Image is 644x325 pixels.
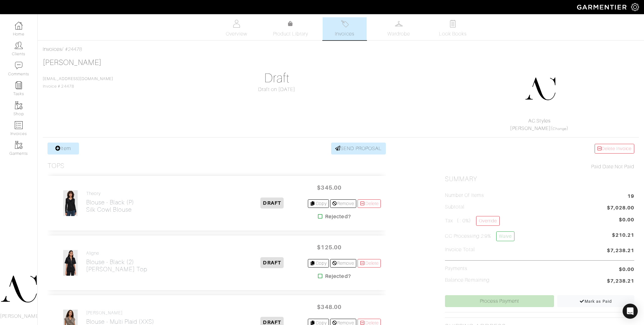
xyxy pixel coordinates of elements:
img: garments-icon-b7da505a4dc4fd61783c78ac3ca0ef83fa9d6f193b1c9dc38574b1d14d53ca28.png [15,101,23,109]
div: Draft on [DATE] [182,86,371,93]
a: Delete Invoice [595,144,634,154]
h5: Number of Items [445,192,484,198]
img: garmentier-logo-header-white-b43fb05a5012e4ada735d5af1a66efaba907eab6374d6393d1fbf88cb4ef424d.png [574,2,631,13]
img: dashboard-icon-dbcd8f5a0b271acd01030246c82b418ddd0df26cd7fceb0bd07c9910d44c42f6.png [15,22,23,30]
span: 19 [627,192,634,201]
span: $7,238.21 [607,247,634,255]
span: Mark as Paid [580,299,612,304]
img: DupYt8CPKc6sZyAt3svX5Z74.png [525,73,556,105]
span: Overview [226,30,247,38]
span: $125.00 [310,241,348,254]
img: reminder-icon-8004d30b9f0a5d33ae49ab947aed9ed385cf756f9e5892f1edd6e32f2345188e.png [15,81,23,89]
img: basicinfo-40fd8af6dae0f16599ec9e87c0ef1c0a1fdea2edbe929e3d69a839185d80c458.svg [233,20,241,28]
a: Waive [496,231,514,241]
img: garments-icon-b7da505a4dc4fd61783c78ac3ca0ef83fa9d6f193b1c9dc38574b1d14d53ca28.png [15,141,23,149]
div: Not Paid [445,163,634,171]
h4: [PERSON_NAME] [86,310,154,316]
h5: Subtotal [445,204,464,210]
a: [PERSON_NAME] [510,126,551,131]
a: Product Library [269,20,313,38]
strong: Rejected? [325,213,351,220]
h5: Tax ( : 0%) [445,216,500,226]
a: Delete [358,259,381,268]
h4: Theory [86,191,134,196]
a: Wardrobe [377,17,421,40]
h2: Blouse - Black (2) [PERSON_NAME] Top [86,258,147,273]
img: clients-icon-6bae9207a08558b7cb47a8932f037763ab4055f8c8b6bfacd5dc20c3e0201464.png [15,41,23,49]
h5: Balance Remaining [445,277,490,283]
a: Copy [308,199,329,208]
h5: Invoice Total [445,247,475,253]
a: Theory Blouse - Black (P)Silk Cowl Blouse [86,191,134,213]
h4: Aligne [86,251,147,256]
span: $345.00 [310,181,348,194]
a: Copy [308,259,329,268]
a: Overview [214,17,258,40]
a: [EMAIL_ADDRESS][DOMAIN_NAME] [43,77,113,81]
span: $7,028.00 [607,204,634,213]
h2: Blouse - Black (P) Silk Cowl Blouse [86,199,134,213]
h2: Summary [445,175,634,183]
a: Override [476,216,500,226]
h1: Draft [182,71,371,86]
h5: Payments [445,266,467,272]
a: Remove [330,199,356,208]
a: Remove [330,259,356,268]
img: todo-9ac3debb85659649dc8f770b8b6100bb5dab4b48dedcbae339e5042a72dfd3cc.svg [449,20,457,28]
a: Item [47,143,79,154]
a: Look Books [431,17,475,40]
span: Invoices [335,30,354,38]
strong: Rejected? [325,273,351,280]
img: Ym6C2NVBFMp9G5FZqReCwHhD [63,190,78,216]
a: Aligne Blouse - Black (2)[PERSON_NAME] Top [86,251,147,273]
span: $0.00 [619,216,634,224]
a: Change [553,127,567,131]
h5: CC Processing 2.9% [445,231,514,241]
span: $7,238.21 [607,277,634,286]
span: DRAFT [260,257,283,268]
span: $210.21 [612,231,634,244]
span: $0.00 [619,266,634,273]
span: Paid Date: [591,164,615,170]
h3: Tops [47,162,64,170]
span: Wardrobe [387,30,410,38]
a: Invoices [43,46,62,52]
a: SEND PROPOSAL [331,143,386,154]
a: Mark as Paid [557,295,634,307]
span: $348.00 [310,300,348,314]
span: Invoice # 24478 [43,77,113,89]
img: orders-27d20c2124de7fd6de4e0e44c1d41de31381a507db9b33961299e4e07d508b8c.svg [341,20,349,28]
img: gear-icon-white-bd11855cb880d31180b6d7d6211b90ccbf57a29d726f0c71d8c61bd08dd39cc2.png [631,3,639,11]
img: YVMm31wah31X6uUno1M2oxV4 [63,250,78,276]
span: Look Books [439,30,467,38]
img: orders-icon-0abe47150d42831381b5fb84f609e132dff9fe21cb692f30cb5eec754e2cba89.png [15,121,23,129]
div: Open Intercom Messenger [623,304,638,319]
div: / #24478 [43,46,639,53]
img: wardrobe-487a4870c1b7c33e795ec22d11cfc2ed9d08956e64fb3008fe2437562e282088.svg [395,20,403,28]
a: [PERSON_NAME] [43,58,102,67]
a: AC.Styles [528,118,550,124]
a: Invoices [323,17,367,40]
span: Product Library [273,30,308,38]
div: ( ) [447,117,631,132]
a: Process Payment [445,295,554,307]
img: comment-icon-a0a6a9ef722e966f86d9cbdc48e553b5cf19dbc54f86b18d962a5391bc8f6eb6.png [15,62,23,69]
span: DRAFT [260,198,283,209]
a: Delete [358,199,381,208]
